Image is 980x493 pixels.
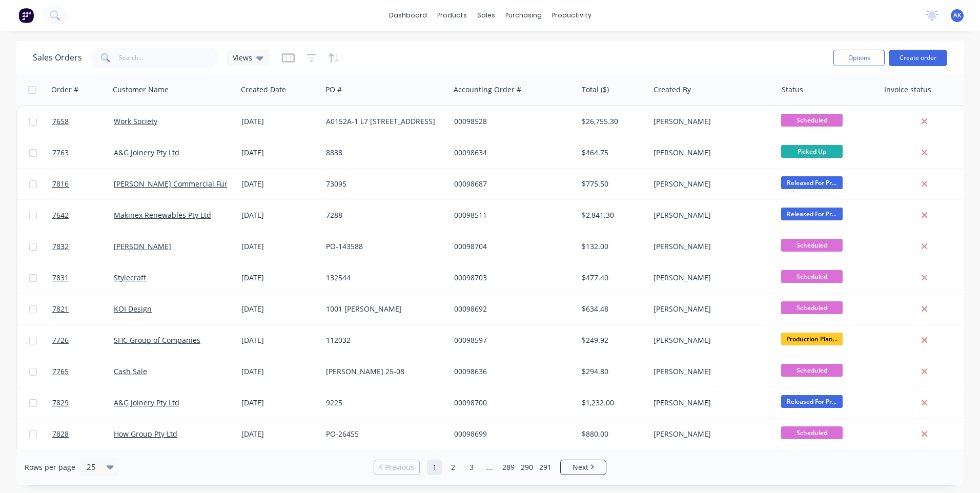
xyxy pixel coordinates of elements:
div: [PERSON_NAME] [654,398,767,408]
div: [DATE] [241,210,318,220]
span: Released For Pr... [781,208,843,220]
a: Next page [561,462,606,473]
div: 7288 [326,210,440,220]
div: $1,232.00 [582,398,642,408]
button: Options [833,50,885,66]
ul: Pagination [370,460,610,475]
span: Rows per page [25,462,75,473]
a: SHC Group of Companies [114,335,200,345]
div: [PERSON_NAME] [654,366,767,377]
div: purchasing [500,8,547,23]
div: 00098597 [454,335,568,345]
div: 00098634 [454,148,568,158]
div: [DATE] [241,304,318,314]
span: Released For Pr... [781,176,843,189]
a: Stylecraft [114,273,146,282]
a: Jump forward [482,460,498,475]
input: Search... [119,48,219,68]
div: [DATE] [241,398,318,408]
span: 7832 [52,241,69,252]
div: $2,841.30 [582,210,642,220]
div: 73095 [326,179,440,189]
div: 00098699 [454,429,568,439]
div: 00098692 [454,304,568,314]
span: Production Plan... [781,333,843,345]
div: Status [782,85,803,95]
a: 7816 [52,169,114,199]
div: [DATE] [241,241,318,252]
span: AK [953,11,962,20]
div: $634.48 [582,304,642,314]
span: Views [233,52,252,63]
div: Customer Name [113,85,169,95]
a: [PERSON_NAME] [114,241,171,251]
div: 00098700 [454,398,568,408]
div: [DATE] [241,335,318,345]
button: Create order [889,50,947,66]
a: A&G Joinery Pty Ltd [114,398,179,407]
div: $26,755.30 [582,116,642,127]
span: Picked Up [781,145,843,158]
div: $464.75 [582,148,642,158]
div: 00098511 [454,210,568,220]
span: Scheduled [781,114,843,127]
div: [PERSON_NAME] [654,429,767,439]
span: Next [573,462,588,473]
a: dashboard [384,8,432,23]
div: PO-26455 [326,429,440,439]
span: 7821 [52,304,69,314]
div: [DATE] [241,429,318,439]
a: Page 3 [464,460,479,475]
div: 132544 [326,273,440,283]
a: Makinex Renewables Pty Ltd [114,210,211,220]
span: Scheduled [781,239,843,252]
div: Order # [51,85,78,95]
div: 00098636 [454,366,568,377]
a: 7642 [52,200,114,231]
div: Invoice status [884,85,931,95]
div: 1001 [PERSON_NAME] [326,304,440,314]
a: 7726 [52,325,114,356]
a: Page 289 [501,460,516,475]
div: $775.50 [582,179,642,189]
span: 7658 [52,116,69,127]
div: 112032 [326,335,440,345]
span: Previous [385,462,414,473]
div: [PERSON_NAME] [654,335,767,345]
div: PO-143588 [326,241,440,252]
div: $294.80 [582,366,642,377]
div: 00098528 [454,116,568,127]
span: 7816 [52,179,69,189]
a: 7828 [52,419,114,449]
a: Previous page [374,462,419,473]
a: 7832 [52,231,114,262]
span: Scheduled [781,426,843,439]
div: [PERSON_NAME] [654,304,767,314]
h1: Sales Orders [33,53,82,63]
div: [PERSON_NAME] [654,273,767,283]
a: Work Society [114,116,157,126]
div: 00098703 [454,273,568,283]
a: 7831 [52,262,114,293]
div: [PERSON_NAME] 25-08 [326,366,440,377]
a: 7765 [52,356,114,387]
div: [PERSON_NAME] [654,210,767,220]
a: Page 1 is your current page [427,460,442,475]
div: productivity [547,8,597,23]
div: A0152A-1 L7 [STREET_ADDRESS] [326,116,440,127]
span: 7642 [52,210,69,220]
div: Created By [654,85,691,95]
div: 00098704 [454,241,568,252]
a: A&G Joinery Pty Ltd [114,148,179,157]
div: [PERSON_NAME] [654,148,767,158]
a: KOI Design [114,304,152,314]
span: 7831 [52,273,69,283]
div: [DATE] [241,366,318,377]
span: 7828 [52,429,69,439]
span: Scheduled [781,364,843,377]
a: 7658 [52,106,114,137]
div: [DATE] [241,273,318,283]
span: Scheduled [781,301,843,314]
span: Released For Pr... [781,395,843,408]
div: $880.00 [582,429,642,439]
